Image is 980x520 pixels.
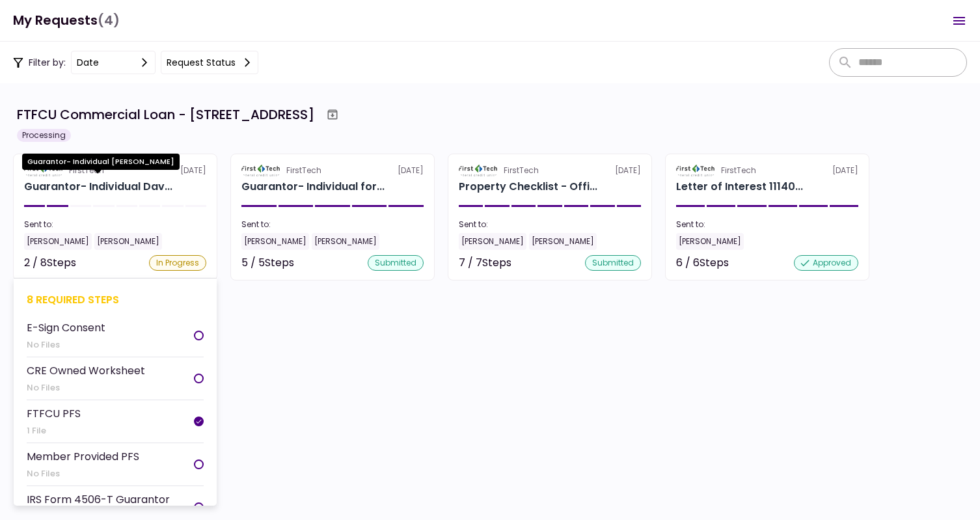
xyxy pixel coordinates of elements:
[13,7,120,34] h1: My Requests
[241,219,424,230] div: Sent to:
[459,165,498,176] img: Partner logo
[17,105,314,124] div: FTFCU Commercial Loan - [STREET_ADDRESS]
[241,179,385,195] div: Guarantor- Individual for AMANBRAN INVESTMENTS, LLC Maria Bergstrom
[312,233,379,250] div: [PERSON_NAME]
[149,255,206,271] div: In Progress
[504,165,539,176] div: FirstTech
[676,179,803,195] div: Letter of Interest 11140 Spring Hill Dr, Spring Hill FL
[24,255,76,271] div: 2 / 8 Steps
[17,129,71,142] div: Processing
[94,233,162,250] div: [PERSON_NAME]
[241,165,424,176] div: [DATE]
[27,491,170,508] div: IRS Form 4506-T Guarantor
[24,179,172,195] div: Guarantor- Individual David Bergstrom
[241,255,294,271] div: 5 / 5 Steps
[24,233,92,250] div: [PERSON_NAME]
[241,165,281,176] img: Partner logo
[13,51,258,74] div: Filter by:
[459,179,597,195] div: Property Checklist - Office Retail 11140 Spring Hill Dr
[27,320,105,336] div: E-Sign Consent
[676,255,729,271] div: 6 / 6 Steps
[27,467,139,480] div: No Files
[459,233,526,250] div: [PERSON_NAME]
[585,255,641,271] div: submitted
[27,448,139,465] div: Member Provided PFS
[676,165,716,176] img: Partner logo
[459,255,511,271] div: 7 / 7 Steps
[98,7,120,34] span: (4)
[721,165,756,176] div: FirstTech
[676,219,858,230] div: Sent to:
[27,405,81,422] div: FTFCU PFS
[77,55,99,70] div: date
[27,424,81,437] div: 1 File
[24,219,206,230] div: Sent to:
[71,51,156,74] button: date
[27,338,105,351] div: No Files
[286,165,321,176] div: FirstTech
[27,363,145,379] div: CRE Owned Worksheet
[676,233,744,250] div: [PERSON_NAME]
[944,5,975,36] button: Open menu
[794,255,858,271] div: approved
[241,233,309,250] div: [PERSON_NAME]
[459,165,641,176] div: [DATE]
[529,233,597,250] div: [PERSON_NAME]
[27,292,204,308] div: 8 required steps
[321,103,344,126] button: Archive workflow
[22,154,180,170] div: Guarantor- Individual [PERSON_NAME]
[161,51,258,74] button: Request status
[459,219,641,230] div: Sent to:
[676,165,858,176] div: [DATE]
[368,255,424,271] div: submitted
[27,381,145,394] div: No Files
